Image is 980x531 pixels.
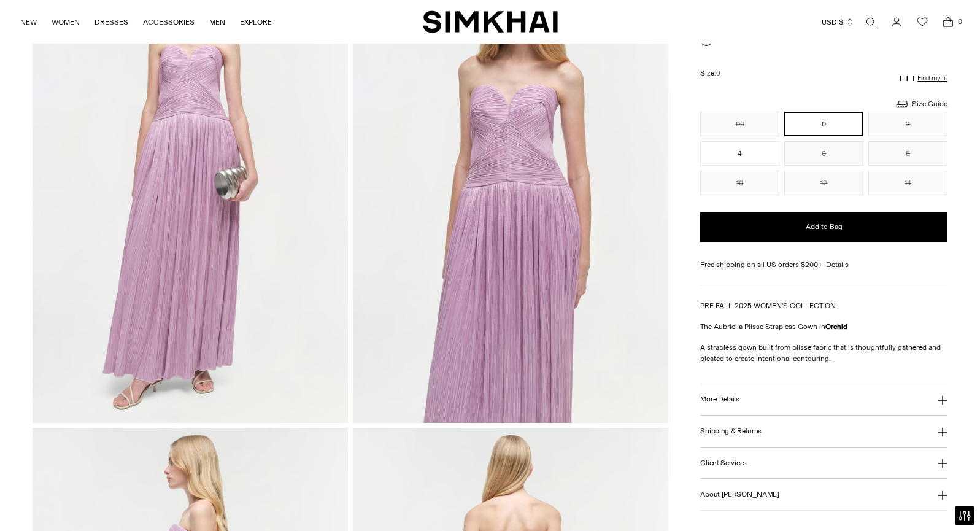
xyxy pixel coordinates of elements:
[423,10,558,34] a: SIMKHAI
[825,322,847,331] strong: Orchid
[784,171,863,195] button: 12
[700,68,720,79] label: Size:
[936,10,960,34] a: Open cart modal
[826,259,849,270] a: Details
[858,10,883,34] a: Open search modal
[954,16,965,27] span: 0
[52,9,80,36] a: WOMEN
[784,141,863,166] button: 6
[868,141,947,166] button: 8
[95,9,128,36] a: DRESSES
[700,141,779,166] button: 4
[910,10,935,34] a: Wishlist
[700,479,947,510] button: About [PERSON_NAME]
[868,112,947,136] button: 2
[20,9,37,36] a: NEW
[884,10,909,34] a: Go to the account page
[700,171,779,195] button: 10
[868,171,947,195] button: 14
[700,459,747,467] h3: Client Services
[700,448,947,479] button: Client Services
[700,342,947,364] p: A strapless gown built from plisse fabric that is thoughtfully gathered and pleated to create int...
[895,96,947,112] a: Size Guide
[700,490,779,498] h3: About [PERSON_NAME]
[209,9,225,36] a: MEN
[700,301,836,310] a: PRE FALL 2025 WOMEN'S COLLECTION
[700,427,762,435] h3: Shipping & Returns
[700,416,947,447] button: Shipping & Returns
[700,212,947,242] button: Add to Bag
[700,384,947,416] button: More Details
[716,69,720,77] span: 0
[822,9,854,36] button: USD $
[240,9,272,36] a: EXPLORE
[143,9,195,36] a: ACCESSORIES
[700,395,739,403] h3: More Details
[700,321,947,332] p: The Aubriella Plisse Strapless Gown in
[10,484,123,521] iframe: Sign Up via Text for Offers
[700,112,779,136] button: 00
[784,112,863,136] button: 0
[700,259,947,270] div: Free shipping on all US orders $200+
[806,222,843,232] span: Add to Bag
